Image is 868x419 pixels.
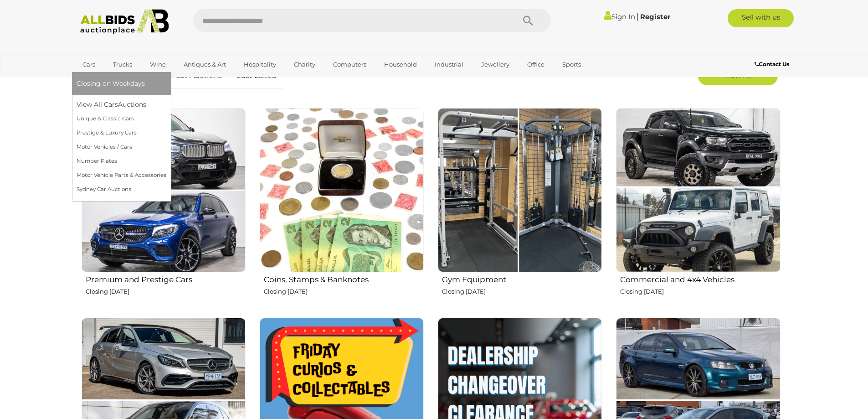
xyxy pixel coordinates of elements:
a: Sign In [604,12,635,21]
b: Contact Us [755,61,789,67]
img: Commercial and 4x4 Vehicles [616,108,780,272]
a: Computers [327,57,372,72]
a: Antiques & Art [178,57,232,72]
a: Register [640,12,670,21]
h2: Coins, Stamps & Banknotes [264,273,424,284]
button: Search [505,9,551,32]
a: Contact Us [755,59,791,69]
h2: Premium and Prestige Cars [86,273,246,284]
img: Allbids.com.au [75,9,174,34]
a: Industrial [429,57,469,72]
p: Closing [DATE] [264,286,424,297]
a: Sell with us [728,9,794,27]
a: Wine [144,57,172,72]
a: Cars [77,57,101,72]
a: Jewellery [475,57,515,72]
p: Closing [DATE] [86,286,246,297]
a: Coins, Stamps & Banknotes Closing [DATE] [259,108,424,310]
p: Closing [DATE] [442,286,602,297]
a: Premium and Prestige Cars Closing [DATE] [81,108,246,310]
a: Charity [288,57,321,72]
span: | [637,11,639,21]
a: Commercial and 4x4 Vehicles Closing [DATE] [616,108,780,310]
a: Hospitality [238,57,282,72]
a: Gym Equipment Closing [DATE] [437,108,602,310]
a: Office [521,57,550,72]
h2: Commercial and 4x4 Vehicles [620,273,780,284]
a: Trucks [107,57,138,72]
h2: Gym Equipment [442,273,602,284]
img: Gym Equipment [438,108,602,272]
a: Household [378,57,423,72]
img: Coins, Stamps & Banknotes [260,108,424,272]
p: Closing [DATE] [620,286,780,297]
a: Sports [556,57,587,72]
